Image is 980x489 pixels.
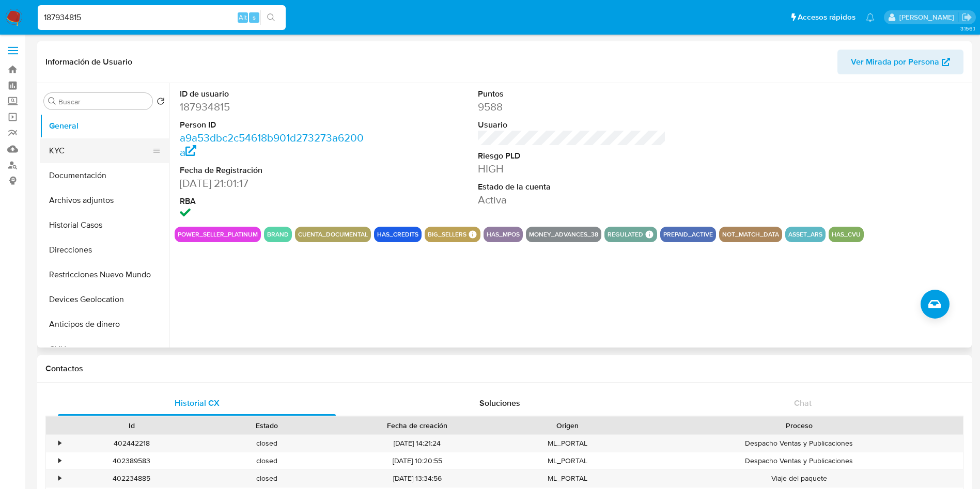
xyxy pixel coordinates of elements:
span: Accesos rápidos [798,12,855,23]
span: Chat [794,397,812,409]
a: Notificaciones [866,13,875,22]
dt: Fecha de Registración [180,165,368,176]
dd: 187934815 [180,100,368,114]
button: asset_ars [788,232,822,236]
div: closed [199,452,335,469]
div: 402389583 [64,452,199,469]
div: Fecha de creación [342,420,493,431]
dt: Puntos [478,88,666,100]
button: big_sellers [428,232,466,236]
button: Direcciones [40,238,169,262]
button: has_cvu [832,232,861,236]
span: Historial CX [175,397,220,409]
div: ML_PORTAL [500,435,635,452]
div: ML_PORTAL [500,470,635,487]
div: [DATE] 10:20:55 [335,452,500,469]
div: Id [71,420,192,431]
button: Restricciones Nuevo Mundo [40,262,169,287]
button: prepaid_active [663,232,713,236]
h1: Contactos [45,364,963,374]
div: • [58,474,61,483]
div: Proceso [643,420,956,431]
dd: HIGH [478,162,666,176]
div: Despacho Ventas y Publicaciones [635,435,963,452]
button: Anticipos de dinero [40,312,169,337]
button: Archivos adjuntos [40,188,169,213]
div: Despacho Ventas y Publicaciones [635,452,963,469]
span: s [253,12,256,22]
div: 402234885 [64,470,199,487]
dt: Estado de la cuenta [478,181,666,193]
a: Salir [961,12,972,23]
button: search-icon [260,10,282,25]
button: brand [267,232,289,236]
button: has_credits [377,232,418,236]
button: Historial Casos [40,213,169,238]
h1: Información de Usuario [45,57,132,67]
span: Alt [239,12,247,22]
button: General [40,114,169,138]
button: regulated [608,232,643,236]
button: Devices Geolocation [40,287,169,312]
span: Ver Mirada por Persona [851,50,939,74]
a: a9a53dbc2c54618b901d273273a6200a [180,130,364,160]
div: closed [199,470,335,487]
button: has_mpos [487,232,520,236]
dt: ID de usuario [180,88,368,100]
div: • [58,456,61,466]
dt: Usuario [478,119,666,131]
button: Ver Mirada por Persona [837,50,963,74]
dt: RBA [180,196,368,207]
p: mariaeugenia.sanchez@mercadolibre.com [899,12,958,22]
div: [DATE] 14:21:24 [335,435,500,452]
div: Viaje del paquete [635,470,963,487]
button: money_advances_38 [529,232,598,236]
dd: 9588 [478,100,666,114]
div: Origen [507,420,628,431]
dt: Riesgo PLD [478,150,666,162]
button: not_match_data [722,232,779,236]
input: Buscar [58,97,148,106]
div: closed [199,435,335,452]
span: Soluciones [479,397,520,409]
input: Buscar usuario o caso... [38,11,286,24]
dd: [DATE] 21:01:17 [180,176,368,191]
button: KYC [40,138,161,163]
button: power_seller_platinum [178,232,258,236]
button: Buscar [48,97,56,105]
dt: Person ID [180,119,368,131]
button: Volver al orden por defecto [157,97,165,108]
div: ML_PORTAL [500,452,635,469]
button: Documentación [40,163,169,188]
dd: Activa [478,193,666,207]
div: [DATE] 13:34:56 [335,470,500,487]
button: CVU [40,337,169,361]
div: Estado [207,420,328,431]
div: • [58,438,61,448]
button: cuenta_documental [298,232,368,236]
div: 402442218 [64,435,199,452]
